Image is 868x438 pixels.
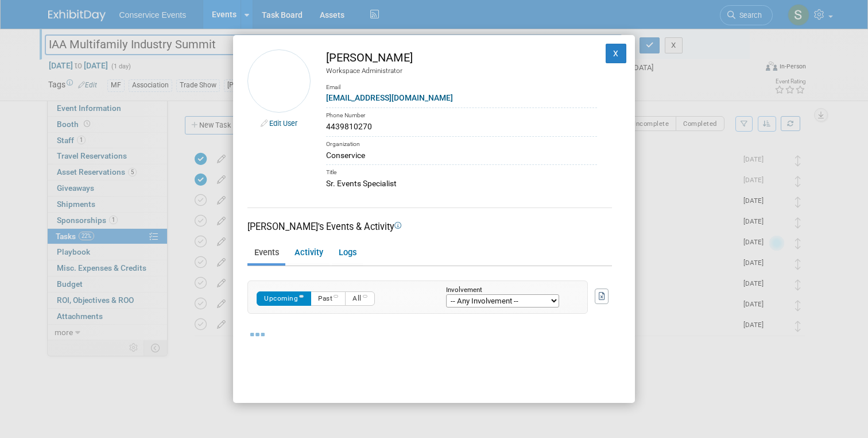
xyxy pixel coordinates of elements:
[311,164,597,178] div: Title
[311,121,597,133] div: 4439810270
[311,107,597,121] div: Phone Number
[247,49,296,62] img: Amiee Griffey
[311,49,597,66] div: [PERSON_NAME]
[311,291,346,306] button: Past
[262,68,290,77] a: Edit User
[257,291,311,306] button: Upcoming
[311,75,597,92] div: Email
[311,66,597,76] div: Workspace Administrator
[288,243,330,263] a: Activity
[311,178,597,190] div: Sr. Events Specialist
[332,243,363,263] a: Logs
[247,220,612,233] div: [PERSON_NAME]'s Events & Activity
[250,333,265,336] img: loading...
[311,93,438,102] a: [EMAIL_ADDRESS][DOMAIN_NAME]
[311,149,597,162] div: Conservice
[311,136,597,149] div: Organization
[446,287,570,294] div: Involvement
[345,291,375,306] button: All
[606,44,626,63] button: X
[247,243,285,263] a: Events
